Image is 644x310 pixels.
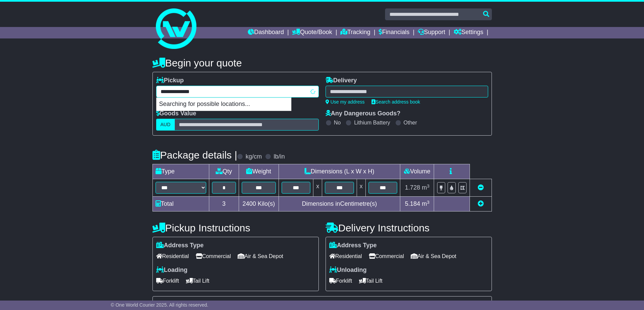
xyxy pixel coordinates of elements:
[152,149,237,161] h4: Package details |
[292,27,332,38] a: Quote/Book
[209,164,239,179] td: Qty
[111,302,209,308] span: © One World Courier 2025. All rights reserved.
[400,164,434,179] td: Volume
[372,99,420,105] a: Search address book
[248,27,284,38] a: Dashboard
[454,27,483,38] a: Settings
[340,27,370,38] a: Tracking
[329,251,362,261] span: Residential
[369,251,404,261] span: Commercial
[156,77,184,84] label: Pickup
[354,119,390,126] label: Lithium Battery
[359,276,383,286] span: Tail Lift
[152,197,209,212] td: Total
[313,179,322,197] td: x
[156,251,189,261] span: Residential
[156,110,196,117] label: Goods Value
[186,276,210,286] span: Tail Lift
[273,153,285,161] label: lb/in
[245,153,262,161] label: kg/cm
[239,197,279,212] td: Kilo(s)
[379,27,409,38] a: Financials
[326,110,401,117] label: Any Dangerous Goods?
[357,179,365,197] td: x
[329,276,352,286] span: Forklift
[152,164,209,179] td: Type
[478,184,484,191] a: Remove this item
[156,86,319,97] typeahead: Please provide city
[196,251,231,261] span: Commercial
[418,27,445,38] a: Support
[279,164,400,179] td: Dimensions (L x W x H)
[427,200,430,205] sup: 3
[329,242,377,249] label: Address Type
[326,222,492,233] h4: Delivery Instructions
[156,276,179,286] span: Forklift
[405,184,420,191] span: 1.728
[329,266,367,274] label: Unloading
[279,197,400,212] td: Dimensions in Centimetre(s)
[326,99,365,105] a: Use my address
[238,251,283,261] span: Air & Sea Depot
[334,119,341,126] label: No
[478,200,484,207] a: Add new item
[326,77,357,84] label: Delivery
[209,197,239,212] td: 3
[239,164,279,179] td: Weight
[404,119,417,126] label: Other
[405,200,420,207] span: 5.184
[427,184,430,189] sup: 3
[152,57,492,68] h4: Begin your quote
[411,251,456,261] span: Air & Sea Depot
[156,119,175,131] label: AUD
[152,222,319,233] h4: Pickup Instructions
[156,266,188,274] label: Loading
[157,98,291,111] p: Searching for possible locations...
[422,200,430,207] span: m
[242,200,256,207] span: 2400
[422,184,430,191] span: m
[156,242,204,249] label: Address Type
